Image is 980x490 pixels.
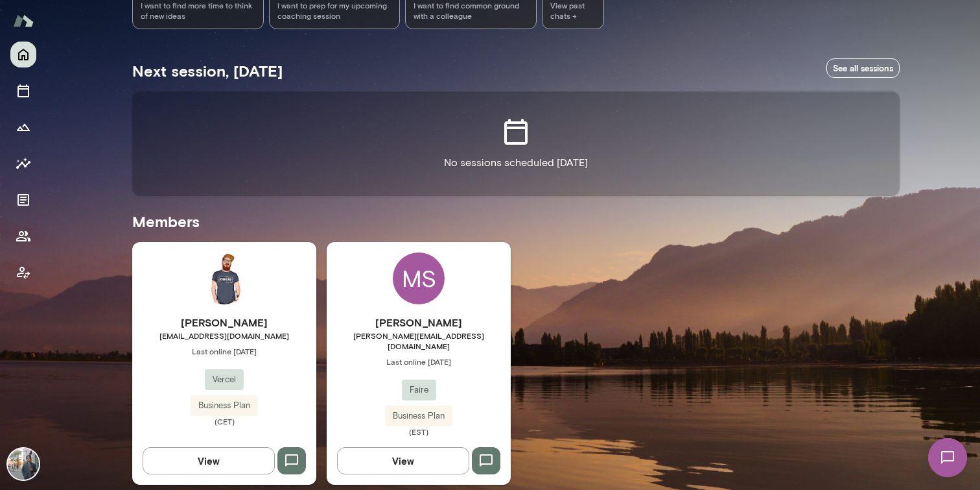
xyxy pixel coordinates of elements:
[10,114,36,140] button: Growth Plan
[143,447,275,474] button: View
[327,356,511,367] span: Last online [DATE]
[10,223,36,249] button: Members
[132,211,900,232] h5: Members
[132,346,316,356] span: Last online [DATE]
[132,416,316,426] span: (CET)
[327,315,511,330] h6: [PERSON_NAME]
[10,187,36,213] button: Documents
[393,252,445,304] div: MS
[10,42,36,67] button: Home
[327,330,511,351] span: [PERSON_NAME][EMAIL_ADDRESS][DOMAIN_NAME]
[10,260,36,286] button: Client app
[205,373,244,386] span: Vercel
[10,78,36,104] button: Sessions
[13,8,34,33] img: Mento
[132,315,316,330] h6: [PERSON_NAME]
[385,410,452,423] span: Business Plan
[8,448,39,480] img: Gene Lee
[444,155,588,171] p: No sessions scheduled [DATE]
[10,151,36,177] button: Insights
[402,384,436,397] span: Faire
[826,58,900,79] a: See all sessions
[198,252,250,304] img: Rich Haines
[337,447,469,474] button: View
[132,330,316,341] span: [EMAIL_ADDRESS][DOMAIN_NAME]
[327,426,511,437] span: (EST)
[132,60,283,81] h5: Next session, [DATE]
[191,399,258,412] span: Business Plan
